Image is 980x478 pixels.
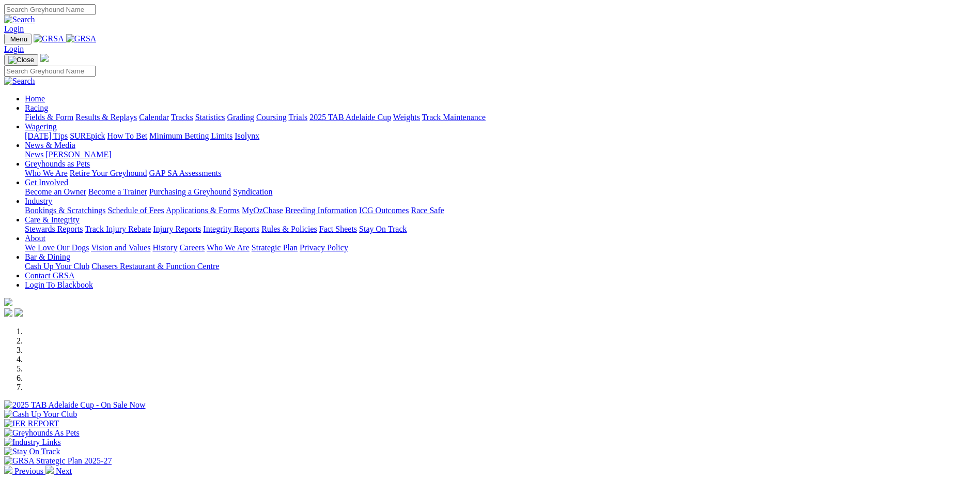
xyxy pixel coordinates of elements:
a: Coursing [256,113,287,122]
a: Schedule of Fees [107,206,164,215]
a: Grading [227,113,254,122]
img: facebook.svg [4,308,12,317]
a: ICG Outcomes [359,206,409,215]
img: GRSA Strategic Plan 2025-27 [4,456,112,466]
a: How To Bet [107,131,148,140]
a: Statistics [195,113,225,122]
a: Fields & Form [25,113,73,122]
img: chevron-right-pager-white.svg [45,466,54,474]
a: Minimum Betting Limits [149,131,232,140]
a: Login [4,44,24,53]
a: Retire Your Greyhound [70,169,147,177]
a: [PERSON_NAME] [45,150,111,159]
img: Greyhounds As Pets [4,428,80,438]
img: Search [4,77,35,86]
a: Wagering [25,122,57,131]
a: Next [45,467,72,475]
div: News & Media [25,150,976,159]
div: Bar & Dining [25,262,976,271]
a: Racing [25,103,48,112]
a: About [25,234,45,243]
a: Who We Are [25,169,68,177]
a: SUREpick [70,131,105,140]
a: Careers [179,243,205,252]
a: We Love Our Dogs [25,243,89,252]
a: Trials [288,113,307,122]
a: Injury Reports [153,225,201,233]
img: IER REPORT [4,419,59,428]
img: Stay On Track [4,447,60,456]
a: Get Involved [25,178,68,187]
input: Search [4,4,96,15]
a: Bar & Dining [25,252,70,261]
input: Search [4,66,96,77]
a: Rules & Policies [261,225,317,233]
a: Login [4,24,24,33]
a: Contact GRSA [25,271,74,280]
div: Care & Integrity [25,225,976,234]
a: Syndication [233,187,272,196]
a: Become a Trainer [88,187,147,196]
a: Stay On Track [359,225,407,233]
span: Previous [14,467,43,475]
a: Vision and Values [91,243,150,252]
a: Isolynx [235,131,259,140]
div: About [25,243,976,252]
img: chevron-left-pager-white.svg [4,466,12,474]
a: Bookings & Scratchings [25,206,105,215]
a: Greyhounds as Pets [25,159,90,168]
img: logo-grsa-white.png [4,298,12,306]
a: Cash Up Your Club [25,262,89,271]
a: Calendar [139,113,169,122]
a: GAP SA Assessments [149,169,222,177]
a: Chasers Restaurant & Function Centre [91,262,219,271]
a: Breeding Information [285,206,357,215]
div: Industry [25,206,976,215]
a: History [152,243,177,252]
a: Tracks [171,113,193,122]
a: News [25,150,43,159]
a: Who We Are [207,243,250,252]
div: Racing [25,113,976,122]
a: Care & Integrity [25,215,80,224]
img: Industry Links [4,438,61,447]
a: Weights [393,113,420,122]
img: logo-grsa-white.png [40,54,49,62]
img: Cash Up Your Club [4,410,77,419]
a: [DATE] Tips [25,131,68,140]
a: Integrity Reports [203,225,259,233]
button: Toggle navigation [4,54,38,66]
a: Purchasing a Greyhound [149,187,231,196]
div: Get Involved [25,187,976,197]
span: Next [56,467,72,475]
a: Home [25,94,45,103]
a: MyOzChase [242,206,283,215]
a: Login To Blackbook [25,280,93,289]
img: 2025 TAB Adelaide Cup - On Sale Now [4,400,146,410]
img: Search [4,15,35,24]
span: Menu [10,35,27,43]
a: Industry [25,197,52,205]
div: Greyhounds as Pets [25,169,976,178]
img: GRSA [34,34,64,43]
a: Stewards Reports [25,225,83,233]
button: Toggle navigation [4,34,32,44]
a: Strategic Plan [252,243,298,252]
a: Fact Sheets [319,225,357,233]
a: Privacy Policy [300,243,348,252]
a: Applications & Forms [166,206,240,215]
a: Become an Owner [25,187,86,196]
a: Track Maintenance [422,113,486,122]
a: Track Injury Rebate [85,225,151,233]
img: twitter.svg [14,308,23,317]
a: Previous [4,467,45,475]
a: 2025 TAB Adelaide Cup [309,113,391,122]
a: Results & Replays [75,113,137,122]
a: Race Safe [411,206,444,215]
a: News & Media [25,141,75,150]
div: Wagering [25,131,976,141]
img: GRSA [66,34,97,43]
img: Close [8,56,34,64]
